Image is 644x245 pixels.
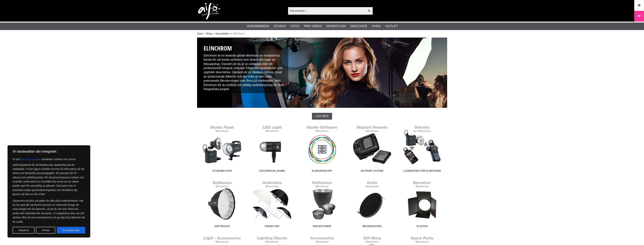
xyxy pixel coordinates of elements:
a: Skyport System [347,123,397,174]
span: Ljusmätare för Elinchrom [397,169,447,174]
a: Reflektorer [297,179,347,229]
a: Varumärken [247,24,269,29]
img: logo.png [198,3,221,20]
a: Paraplyer [247,179,297,229]
p: Observera att dina val gäller för alla våra underdomäner. När du har gett ditt samtycke kommer en... [13,199,85,224]
span: > [231,32,232,36]
span: Reflektorer [297,224,347,229]
a: Hyra [372,24,381,29]
img: Elinchrom Studioblixtar [197,38,447,108]
button: Avvisa [36,227,55,234]
a: Varumärken [215,32,230,36]
div: Vi värdesätter din integritet [8,145,90,237]
a: Elinchrom App [297,123,347,174]
a: Outlet [385,24,398,29]
button: Acceptera alla [57,227,85,234]
span: Paraplyer [247,224,297,229]
p: Vi och använder cookies och annan spårningsteknik för att förbättra din upplevelse på vår webbpla... [13,156,85,196]
p: Vi värdesätter din integritet [13,149,85,154]
a: Studioblixtar [197,123,247,174]
span: Elinchrom App [297,169,347,174]
h1: Elinchrom [204,44,286,53]
span: > [203,32,205,36]
span: Bikakeraster [347,224,397,229]
span: Studioblixtar [197,169,247,174]
input: Sök produkter ... [288,8,366,14]
a: Bikakeraster [347,179,397,229]
span: Elinchrom [233,32,245,36]
span: Läs mer [315,115,328,118]
button: våra 1520 partners [20,156,42,163]
span: Softboxar [197,224,247,229]
span: Skyport System [347,169,397,174]
a: Shop [206,32,212,36]
a: Start [197,32,203,36]
button: Anpassa [13,227,34,234]
div: Elinchrom är en ledande global tillverkare av studioblixtar, kända för sitt breda sortiment som t... [201,41,288,93]
a: Klaffar [397,179,447,229]
a: Workflow [326,24,346,29]
a: Pro Video [304,24,322,29]
a: Discover [350,24,367,29]
a: Foto [291,24,299,29]
span: Klaffar [397,224,447,229]
a: Studio [274,24,286,29]
span: > [213,32,215,36]
span: LED [PERSON_NAME] [247,169,297,174]
a: Ljusmätare för Elinchrom [397,123,447,174]
a: Softboxar [197,179,247,229]
a: LED [PERSON_NAME] [247,123,297,174]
